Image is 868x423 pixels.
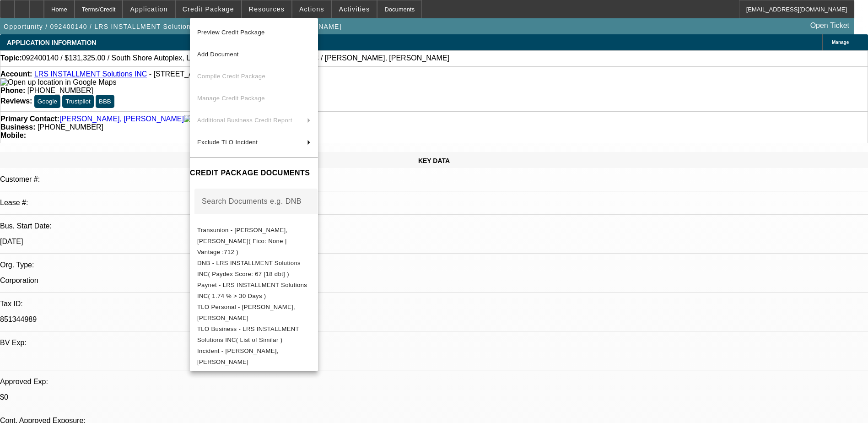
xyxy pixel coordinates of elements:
[197,325,299,343] span: TLO Business - LRS INSTALLMENT Solutions INC( List of Similar )
[190,280,318,302] button: Paynet - LRS INSTALLMENT Solutions INC( 1.74 % > 30 Days )
[197,227,288,255] span: Transunion - [PERSON_NAME], [PERSON_NAME]( Fico: None | Vantage :712 )
[197,51,239,58] span: Add Document
[190,302,318,324] button: TLO Personal - Rick, Michael
[202,197,302,205] mat-label: Search Documents e.g. DNB
[190,258,318,280] button: DNB - LRS INSTALLMENT Solutions INC( Paydex Score: 67 [18 dbt] )
[190,346,318,368] button: Incident - Rick, Michael
[197,347,279,365] span: Incident - [PERSON_NAME], [PERSON_NAME]
[190,324,318,346] button: TLO Business - LRS INSTALLMENT Solutions INC( List of Similar )
[197,304,295,321] span: TLO Personal - [PERSON_NAME], [PERSON_NAME]
[197,139,258,146] span: Exclude TLO Incident
[190,168,318,179] h4: CREDIT PACKAGE DOCUMENTS
[197,260,301,277] span: DNB - LRS INSTALLMENT Solutions INC( Paydex Score: 67 [18 dbt] )
[190,225,318,258] button: Transunion - Rick, Michael( Fico: None | Vantage :712 )
[197,282,307,299] span: Paynet - LRS INSTALLMENT Solutions INC( 1.74 % > 30 Days )
[197,29,265,36] span: Preview Credit Package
